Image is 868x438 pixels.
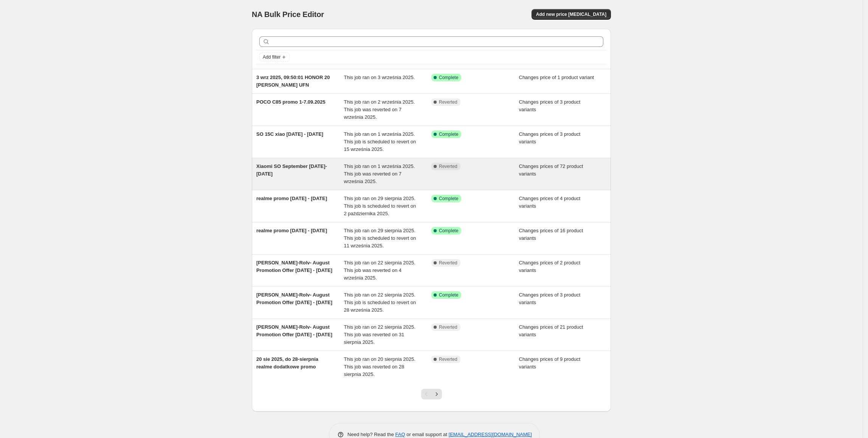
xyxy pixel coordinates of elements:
span: Changes prices of 16 product variants [519,228,583,241]
span: Complete [439,75,458,81]
span: This job ran on 20 sierpnia 2025. This job was reverted on 28 sierpnia 2025. [344,356,415,377]
span: Changes prices of 21 product variants [519,324,583,337]
span: Add new price [MEDICAL_DATA] [536,11,606,17]
span: Changes prices of 72 product variants [519,163,583,177]
span: Reverted [439,260,457,266]
a: FAQ [395,432,405,437]
button: Add new price [MEDICAL_DATA] [532,9,611,20]
span: 20 sie 2025, do 28-sierpnia realme dodatkowe promo [256,356,318,370]
button: Add filter [259,53,290,62]
span: Changes prices of 3 product variants [519,99,581,112]
span: This job ran on 22 sierpnia 2025. This job was reverted on 31 sierpnia 2025. [344,324,415,345]
span: NA Bulk Price Editor [252,10,324,19]
span: SO 15C xiao [DATE] - [DATE] [256,131,323,137]
span: [PERSON_NAME]-Rolv- August Promotion Offer [DATE] - [DATE] [256,260,332,273]
span: Complete [439,228,458,234]
span: This job ran on 3 września 2025. [344,75,415,80]
span: Complete [439,292,458,298]
span: Changes prices of 2 product variants [519,260,581,273]
span: This job ran on 29 sierpnia 2025. This job is scheduled to revert on 11 września 2025. [344,228,416,249]
span: Changes price of 1 product variant [519,75,594,80]
span: Changes prices of 4 product variants [519,196,581,209]
span: This job ran on 22 sierpnia 2025. This job is scheduled to revert on 28 września 2025. [344,292,416,313]
span: Need help? Read the [347,432,395,437]
span: Reverted [439,99,457,105]
span: 3 wrz 2025, 09:50:01 HONOR 20 [PERSON_NAME] UFN [256,75,330,88]
a: [EMAIL_ADDRESS][DOMAIN_NAME] [449,432,532,437]
span: realme promo [DATE] - [DATE] [256,228,327,233]
span: Reverted [439,356,457,362]
span: Add filter [263,54,281,60]
span: This job ran on 22 sierpnia 2025. This job was reverted on 4 września 2025. [344,260,415,281]
span: Changes prices of 9 product variants [519,356,581,370]
span: or email support at [405,432,449,437]
button: Next [431,389,442,399]
span: Complete [439,196,458,202]
span: Complete [439,131,458,137]
span: Changes prices of 3 product variants [519,292,581,305]
span: Xiaomi SO September [DATE]- [DATE] [256,163,327,177]
span: Reverted [439,324,457,330]
span: Changes prices of 3 product variants [519,131,581,144]
span: [PERSON_NAME]-Rolv- August Promotion Offer [DATE] - [DATE] [256,292,332,305]
span: [PERSON_NAME]-Rolv- August Promotion Offer [DATE] - [DATE] [256,324,332,337]
span: This job ran on 1 września 2025. This job is scheduled to revert on 15 września 2025. [344,131,416,152]
span: realme promo [DATE] - [DATE] [256,196,327,201]
nav: Pagination [421,389,442,399]
span: This job ran on 29 sierpnia 2025. This job is scheduled to revert on 2 października 2025. [344,196,416,216]
span: POCO C85 promo 1-7.09.2025 [256,99,325,105]
span: This job ran on 2 września 2025. This job was reverted on 7 września 2025. [344,99,415,120]
span: This job ran on 1 września 2025. This job was reverted on 7 września 2025. [344,163,415,184]
span: Reverted [439,163,457,169]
